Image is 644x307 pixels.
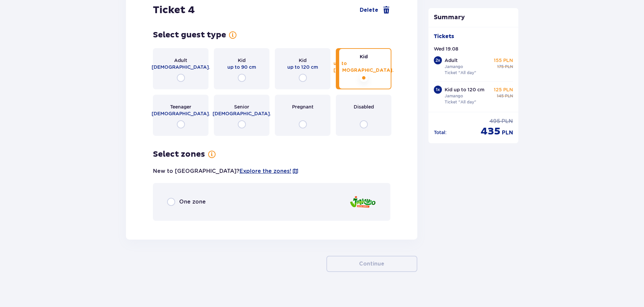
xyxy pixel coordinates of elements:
a: Delete [360,6,390,14]
p: Ticket "All day" [445,99,476,105]
h2: Ticket 4 [153,4,195,17]
div: 2 x [434,56,442,64]
span: up to 120 cm [287,64,318,70]
span: PLN [502,129,513,136]
p: Jamango [445,64,463,70]
span: [DEMOGRAPHIC_DATA]. [213,110,271,117]
span: Senior [234,103,249,110]
p: 125 PLN [494,86,513,93]
p: Ticket "All day" [445,70,476,76]
span: Teenager [170,103,191,110]
span: [DEMOGRAPHIC_DATA]. [152,110,210,117]
p: Adult [445,57,458,64]
span: 175 [497,64,504,70]
span: 495 [489,118,500,125]
span: One zone [179,198,206,206]
span: [DEMOGRAPHIC_DATA]. [152,64,210,70]
span: Pregnant [292,103,314,110]
p: Wed 19.08 [434,45,458,52]
span: up to [DEMOGRAPHIC_DATA]. [333,60,394,74]
span: Kid [238,57,246,64]
span: Kid [299,57,307,64]
p: Summary [428,13,519,22]
span: PLN [502,118,513,125]
span: PLN [505,93,513,99]
p: Continue [359,260,384,268]
p: Total : [434,129,447,136]
span: up to 90 cm [227,64,256,70]
img: Jamango [349,192,376,212]
h3: Select zones [153,149,205,159]
span: PLN [505,64,513,70]
a: Explore the zones! [239,167,291,175]
span: Adult [174,57,187,64]
button: Continue [326,256,417,272]
span: Kid [360,54,368,60]
p: Kid up to 120 cm [445,86,484,93]
span: 145 [497,93,504,99]
p: Tickets [434,33,454,40]
h3: Select guest type [153,30,226,40]
p: New to [GEOGRAPHIC_DATA]? [153,167,299,175]
span: Disabled [354,103,374,110]
p: 155 PLN [494,57,513,64]
div: 1 x [434,86,442,94]
span: Delete [360,6,378,14]
p: Jamango [445,93,463,99]
span: 435 [481,125,501,138]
